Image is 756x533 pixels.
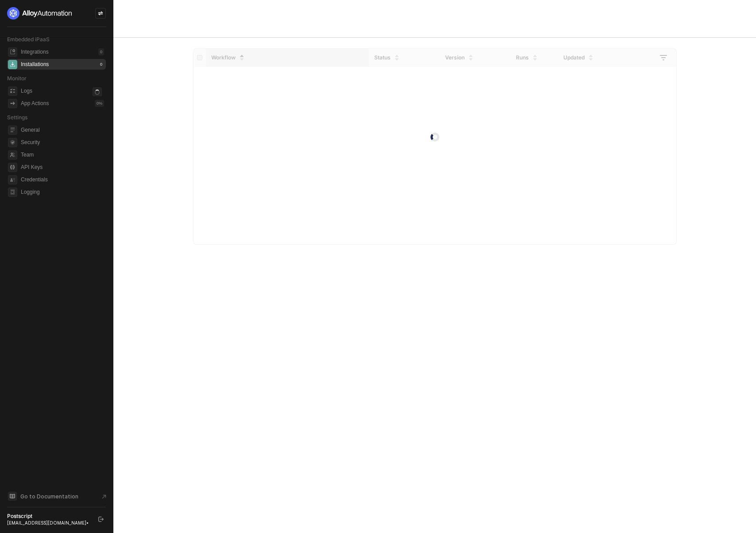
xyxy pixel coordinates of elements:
span: icon-loader [93,87,102,97]
div: 0 % [95,100,104,107]
div: Logs [21,87,32,95]
span: security [8,138,17,147]
span: icon-logs [8,86,17,96]
div: 0 [98,61,104,68]
div: Integrations [21,48,49,56]
img: logo [7,7,73,20]
div: App Actions [21,100,49,107]
span: credentials [8,175,17,184]
span: team [8,150,17,160]
span: general [8,125,17,135]
span: Credentials [21,174,104,185]
span: integrations [8,47,17,57]
span: API Keys [21,162,104,172]
span: Embedded iPaaS [7,36,50,43]
span: Go to Documentation [20,493,78,500]
span: Monitor [7,75,27,82]
span: api-key [8,163,17,172]
span: logging [8,188,17,197]
span: icon-app-actions [8,99,17,108]
span: installations [8,60,17,69]
span: icon-swap [98,11,103,16]
span: Security [21,137,104,148]
span: General [21,125,104,135]
a: Knowledge Base [7,491,106,502]
span: documentation [8,492,17,501]
a: logo [7,7,106,20]
span: logout [98,517,104,522]
span: Settings [7,114,27,121]
div: Postscript [7,513,90,520]
div: 0 [98,48,104,55]
div: [EMAIL_ADDRESS][DOMAIN_NAME] • [7,520,90,526]
span: document-arrow [100,492,109,501]
span: Logging [21,187,104,197]
div: Installations [21,61,49,68]
span: Team [21,149,104,160]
